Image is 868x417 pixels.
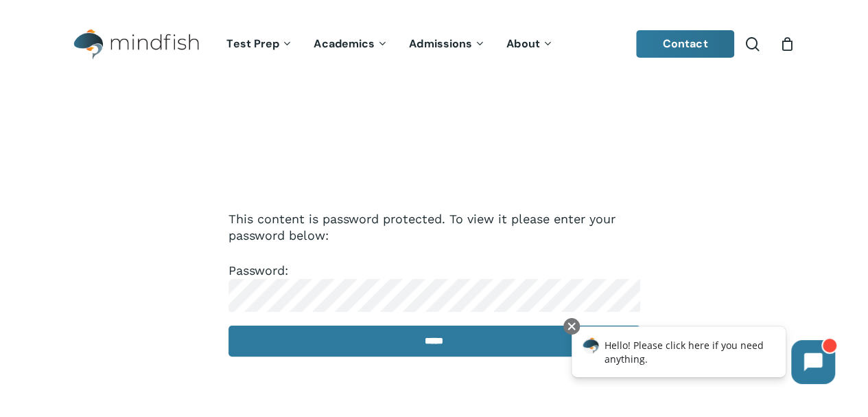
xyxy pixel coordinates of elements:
[228,211,640,262] p: This content is password protected. To view it please enter your password below:
[55,19,813,70] header: Main Menu
[779,36,795,52] a: Cart
[228,263,640,302] label: Password:
[216,19,563,70] nav: Main Menu
[409,36,472,51] span: Admissions
[557,315,849,398] iframe: Chatbot
[216,38,303,50] a: Test Prep
[506,36,540,51] span: About
[228,279,640,312] input: Password:
[399,38,496,50] a: Admissions
[636,30,735,58] a: Contact
[314,36,375,51] span: Academics
[303,38,399,50] a: Academics
[226,36,279,51] span: Test Prep
[496,38,564,50] a: About
[663,36,708,51] span: Contact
